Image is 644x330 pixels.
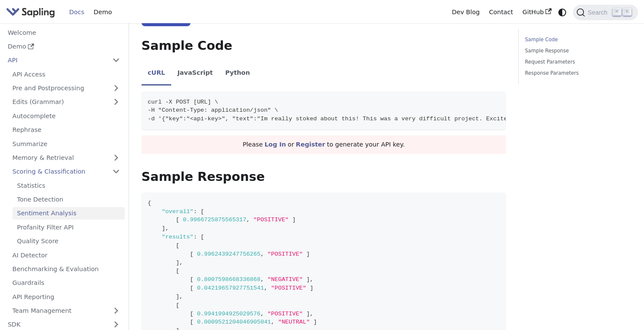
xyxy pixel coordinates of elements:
a: Sentiment Analysis [12,207,125,220]
span: 0.04219657927751541 [197,285,264,291]
span: [ [176,268,179,274]
span: [ [200,208,204,215]
a: Guardrails [8,277,125,289]
a: API Access [8,68,125,80]
span: [ [176,242,179,249]
a: Edits (Grammar) [8,96,125,108]
img: Sapling.ai [6,6,55,18]
span: , [247,217,250,223]
span: [ [190,311,194,317]
span: { [148,200,151,206]
span: , [260,276,264,283]
span: "POSITIVE" [268,251,303,257]
span: , [310,311,313,317]
a: Team Management [8,305,125,317]
a: Summarize [8,137,125,150]
span: ] [292,217,296,223]
button: Search (Command+K) [573,5,638,20]
a: Scoring & Classification [8,165,125,178]
span: : [194,234,197,240]
span: ] [306,311,310,317]
span: [ [190,251,194,257]
a: API [3,54,108,67]
button: Switch between dark and light mode (currently system mode) [556,6,569,18]
span: curl -X POST [URL] \ [148,99,218,105]
a: Response Parameters [525,69,629,77]
span: ] [162,225,165,232]
a: Quality Score [12,235,125,247]
span: 0.9962439247756265 [197,251,261,257]
a: Rephrase [8,124,125,136]
a: Contact [484,6,518,19]
a: Memory & Retrieval [8,152,125,164]
a: Profanity Filter API [12,221,125,233]
a: GitHub [518,6,556,19]
span: , [260,311,264,317]
span: [ [200,234,204,240]
span: [ [176,217,179,223]
span: [ [176,302,179,309]
span: "NEGATIVE" [268,276,303,283]
a: Welcome [3,26,125,39]
span: , [310,276,313,283]
span: , [271,319,274,325]
span: , [179,293,183,300]
span: Search [585,9,613,16]
a: Sample Code [525,36,629,44]
a: Demo [89,6,117,19]
a: Request Parameters [525,58,629,66]
a: Statistics [12,179,125,192]
span: ] [306,251,310,257]
span: , [165,225,169,232]
span: "POSITIVE" [271,285,306,291]
h2: Sample Code [142,38,506,54]
span: -H "Content-Type: application/json" \ [148,107,278,113]
span: "overall" [162,208,194,215]
span: , [264,285,268,291]
span: [ [190,285,194,291]
a: Benchmarking & Evaluation [8,263,125,275]
span: [ [190,319,194,325]
span: [ [190,276,194,283]
span: ] [313,319,317,325]
a: Log In [265,141,286,148]
span: ] [310,285,313,291]
span: 0.9966725875565317 [183,217,247,223]
span: 0.9941994925029576 [197,311,261,317]
a: Tone Detection [12,193,125,206]
span: ] [176,293,179,300]
span: ] [306,276,310,283]
a: Register [296,141,325,148]
kbd: K [623,8,632,16]
span: "POSITIVE" [253,217,289,223]
span: 0.0009521204046905041 [197,319,271,325]
span: : [194,208,197,215]
a: Pre and Postprocessing [8,82,125,95]
a: Dev Blog [447,6,484,19]
span: "POSITIVE" [268,311,303,317]
a: Sapling.ai [6,6,58,18]
button: Collapse sidebar category 'API' [108,54,125,67]
li: Python [219,61,256,86]
span: ] [176,260,179,266]
kbd: ⌘ [613,8,621,16]
a: Demo [3,40,125,53]
span: , [260,251,264,257]
span: -d '{"key":"<api-key>", "text":"Im really stoked about this! This was a very difficult project. E... [148,116,599,122]
span: 0.8007598668336868 [197,276,261,283]
a: Autocomplete [8,110,125,122]
a: Sample Response [525,47,629,55]
span: "results" [162,234,194,240]
span: , [179,260,183,266]
a: Docs [65,6,89,19]
div: Please or to generate your API key. [142,135,506,154]
li: cURL [142,61,171,86]
span: "NEUTRAL" [278,319,310,325]
a: API Reporting [8,290,125,303]
h2: Sample Response [142,169,506,185]
li: JavaScript [171,61,219,86]
a: AI Detector [8,249,125,261]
